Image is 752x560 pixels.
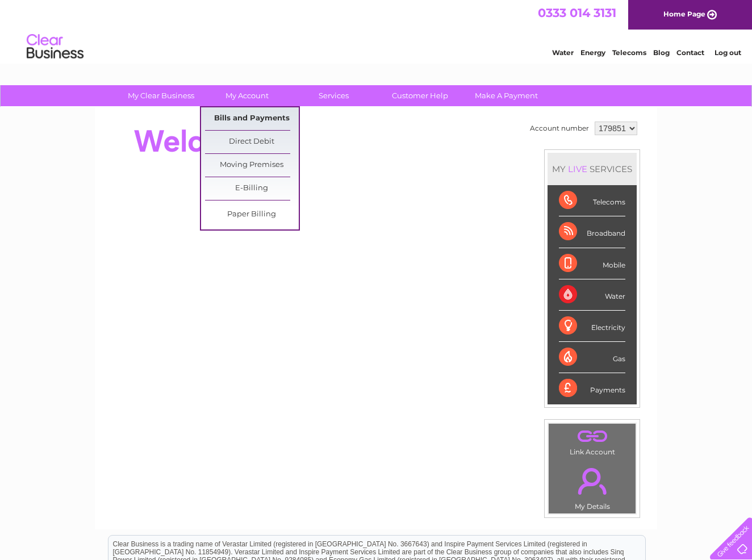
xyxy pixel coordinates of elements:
div: MY SERVICES [548,153,637,185]
div: Mobile [559,248,625,279]
a: My Account [200,85,294,106]
a: Water [552,48,574,57]
img: logo.png [26,30,84,64]
a: Blog [653,48,670,57]
a: Bills and Payments [205,107,299,130]
a: Make A Payment [459,85,553,106]
div: Gas [559,342,625,373]
div: Clear Business is a trading name of Verastar Limited (registered in [GEOGRAPHIC_DATA] No. 3667643... [108,6,645,55]
a: . [552,427,633,446]
a: Energy [580,48,605,57]
a: Moving Premises [205,154,299,177]
a: . [552,461,633,501]
a: E-Billing [205,177,299,200]
a: Log out [715,48,741,57]
a: Telecoms [612,48,646,57]
td: Account number [527,119,592,138]
a: Contact [676,48,704,57]
div: Water [559,279,625,311]
a: My Clear Business [114,85,208,106]
td: Link Account [548,423,636,459]
td: My Details [548,458,636,514]
div: Electricity [559,311,625,342]
div: Payments [559,373,625,404]
div: LIVE [566,164,590,174]
div: Broadband [559,216,625,248]
a: 0333 014 3131 [538,6,616,20]
div: Telecoms [559,185,625,216]
a: Services [287,85,381,106]
a: Direct Debit [205,131,299,153]
a: Customer Help [373,85,467,106]
a: Paper Billing [205,203,299,226]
